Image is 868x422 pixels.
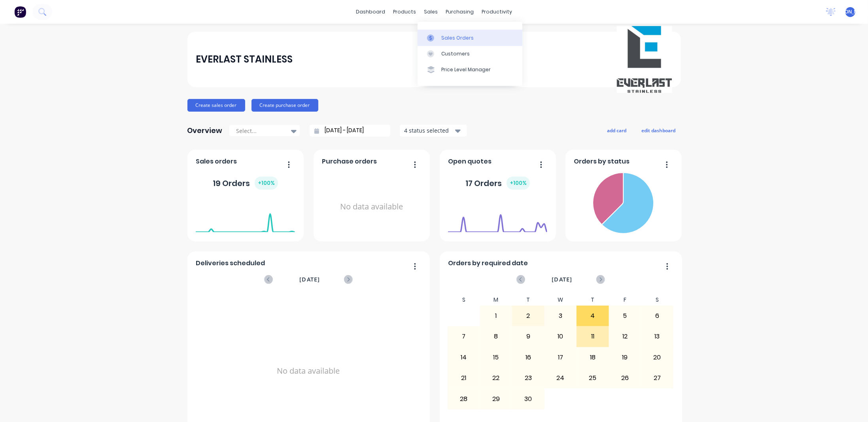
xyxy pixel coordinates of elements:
div: Overview [187,123,223,139]
button: edit dashboard [637,125,681,135]
div: 13 [641,327,673,346]
div: Customers [441,50,470,57]
div: 23 [512,368,544,388]
img: EVERLAST STAINLESS [617,26,672,93]
div: 6 [641,306,673,326]
div: Price Level Manager [441,66,491,73]
span: Orders by status [574,157,630,166]
div: T [577,294,609,306]
div: 22 [480,368,512,388]
div: 3 [545,306,577,326]
div: 28 [448,389,480,409]
div: 4 status selected [404,126,454,135]
a: Customers [418,46,522,62]
div: productivity [478,6,516,18]
div: 9 [512,327,544,346]
div: 4 [577,306,609,326]
div: 19 [609,348,641,367]
div: purchasing [442,6,478,18]
div: 26 [609,368,641,388]
div: 12 [609,327,641,346]
div: 14 [448,348,480,367]
div: 24 [545,368,577,388]
a: Price Level Manager [418,62,522,78]
span: Deliveries scheduled [196,259,265,268]
span: [DATE] [552,275,572,284]
div: 18 [577,348,609,367]
div: EVERLAST STAINLESS [196,51,293,67]
div: 15 [480,348,512,367]
div: + 100 % [255,177,278,190]
div: 5 [609,306,641,326]
div: 20 [641,348,673,367]
div: 27 [641,368,673,388]
div: W [545,294,577,306]
div: 29 [480,389,512,409]
div: S [448,294,480,306]
a: dashboard [352,6,389,18]
div: F [609,294,641,306]
div: 7 [448,327,480,346]
div: 25 [577,368,609,388]
div: 16 [512,348,544,367]
button: 4 status selected [400,125,467,137]
div: M [480,294,512,306]
button: Create sales order [187,99,245,112]
button: Create purchase order [252,99,318,112]
div: 10 [545,327,577,346]
div: 30 [512,389,544,409]
div: S [641,294,673,306]
div: 21 [448,368,480,388]
div: 11 [577,327,609,346]
div: 1 [480,306,512,326]
div: products [389,6,420,18]
img: Factory [14,6,26,18]
div: 2 [512,306,544,326]
span: Purchase orders [322,157,377,166]
div: 8 [480,327,512,346]
span: Sales orders [196,157,237,166]
div: 17 [545,348,577,367]
span: [DATE] [299,275,320,284]
div: + 100 % [507,177,530,190]
button: add card [602,125,632,135]
div: 17 Orders [465,177,530,190]
span: Open quotes [448,157,492,166]
div: No data available [322,169,421,244]
div: 19 Orders [213,177,278,190]
a: Sales Orders [418,30,522,46]
div: sales [420,6,442,18]
div: T [512,294,545,306]
div: Sales Orders [441,34,474,42]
